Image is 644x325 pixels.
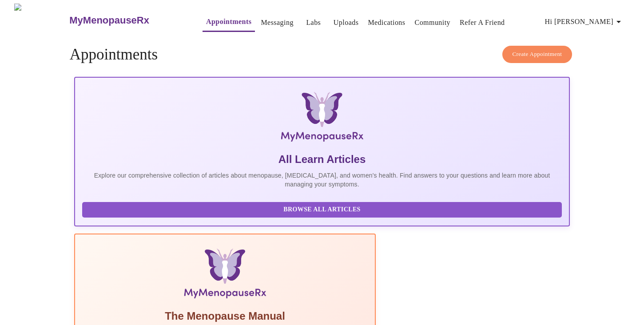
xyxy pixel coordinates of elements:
[82,202,562,218] button: Browse All Articles
[91,204,553,215] span: Browse All Articles
[502,46,572,63] button: Create Appointment
[299,14,328,32] button: Labs
[257,14,297,32] button: Messaging
[206,16,251,28] a: Appointments
[334,16,359,29] a: Uploads
[411,14,454,32] button: Community
[261,16,293,29] a: Messaging
[127,249,322,302] img: Menopause Manual
[82,152,562,166] h5: All Learn Articles
[545,16,624,28] span: Hi [PERSON_NAME]
[513,49,562,59] span: Create Appointment
[69,15,149,26] h3: MyMenopauseRx
[82,171,562,189] p: Explore our comprehensive collection of articles about menopause, [MEDICAL_DATA], and women's hea...
[415,16,451,29] a: Community
[368,16,405,29] a: Medications
[541,13,628,31] button: Hi [PERSON_NAME]
[460,16,505,29] a: Refer a Friend
[82,309,368,323] h5: The Menopause Manual
[456,14,509,32] button: Refer a Friend
[68,5,185,36] a: MyMenopauseRx
[14,4,68,37] img: MyMenopauseRx Logo
[203,13,255,32] button: Appointments
[364,14,409,32] button: Medications
[306,16,321,29] a: Labs
[70,46,575,63] h4: Appointments
[82,205,564,213] a: Browse All Articles
[156,92,487,145] img: MyMenopauseRx Logo
[330,14,362,32] button: Uploads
